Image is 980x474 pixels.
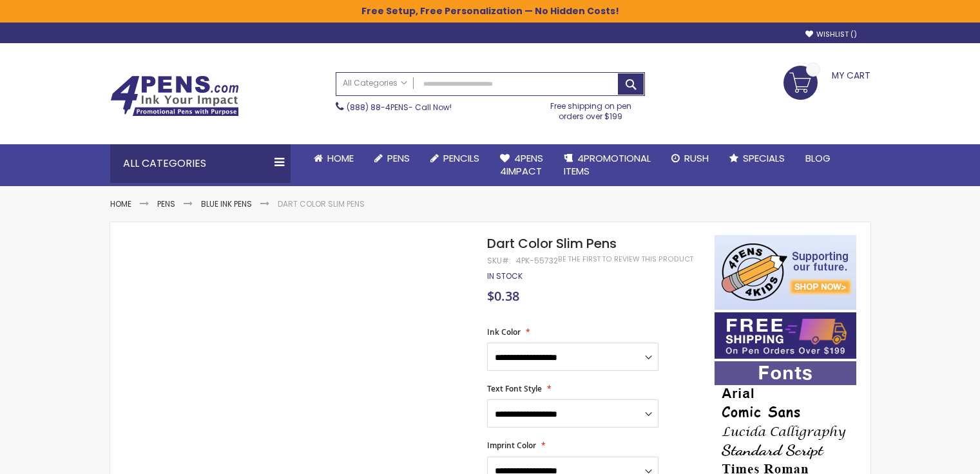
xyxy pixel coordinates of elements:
span: 4PROMOTIONAL ITEMS [564,151,651,178]
a: 4Pens4impact [490,144,553,186]
span: Specials [743,151,785,165]
a: Pens [364,144,420,173]
span: - Call Now! [347,102,452,113]
a: Wishlist [805,30,857,39]
span: All Categories [343,78,407,88]
a: Blog [795,144,841,173]
span: Imprint Color [487,440,536,451]
span: Ink Color [487,327,521,337]
div: All Categories [110,144,291,183]
a: Blue ink Pens [201,198,252,209]
a: Home [110,198,131,209]
img: 4pens 4 kids [715,235,856,310]
div: Availability [487,271,523,281]
img: Free shipping on orders over $199 [715,312,856,359]
span: Pencils [443,151,479,165]
a: Rush [661,144,719,173]
span: In stock [487,270,523,281]
strong: SKU [487,255,511,266]
span: Rush [684,151,709,165]
a: All Categories [336,73,414,94]
span: Blog [805,151,831,165]
div: Free shipping on pen orders over $199 [537,96,645,122]
span: Home [327,151,354,165]
li: Dart Color Slim Pens [278,199,365,209]
a: Pens [157,198,175,209]
span: Dart Color Slim Pens [487,234,617,252]
img: 4Pens Custom Pens and Promotional Products [110,75,239,117]
a: Home [303,144,364,173]
div: 4pk-55732 [516,256,558,266]
a: Be the first to review this product [558,254,693,264]
span: Pens [387,151,410,165]
span: Text Font Style [487,383,542,394]
a: 4PROMOTIONALITEMS [553,144,661,186]
a: Pencils [420,144,490,173]
span: $0.38 [487,287,519,305]
a: Specials [719,144,795,173]
span: 4Pens 4impact [500,151,543,178]
a: (888) 88-4PENS [347,102,408,113]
